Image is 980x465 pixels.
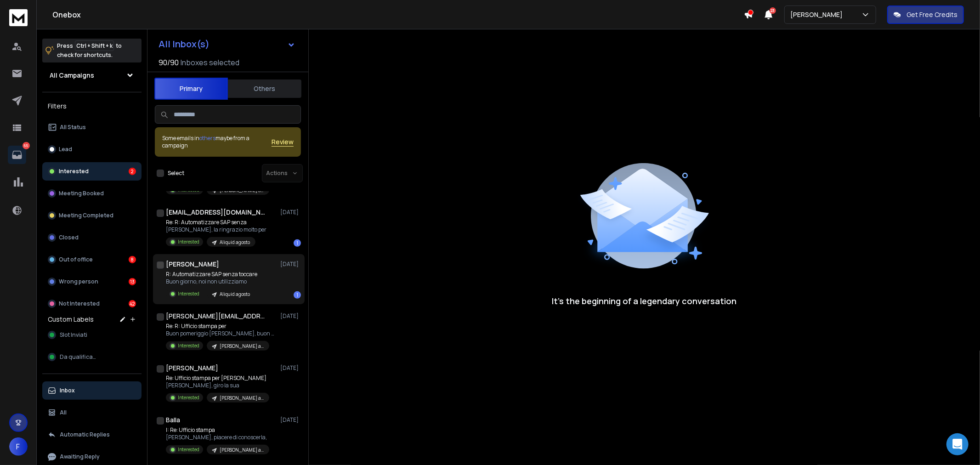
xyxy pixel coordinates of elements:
p: R: Automatizzare SAP senza toccare [166,271,257,278]
button: Lead [42,140,142,159]
p: Meeting Booked [59,190,104,197]
p: [PERSON_NAME] agosto [220,395,264,402]
p: [PERSON_NAME] [790,10,846,19]
button: Slot Inviati [42,326,142,344]
h1: Balla [166,415,180,425]
h1: [PERSON_NAME][EMAIL_ADDRESS][DOMAIN_NAME] [166,312,267,321]
button: Meeting Booked [42,184,142,203]
button: Interested2 [42,162,142,181]
p: [DATE] [280,364,301,372]
p: Interested [178,290,199,297]
div: 1 [294,239,301,247]
div: 2 [129,168,136,175]
div: Open Intercom Messenger [946,433,969,455]
span: 90 / 90 [159,57,179,68]
p: [PERSON_NAME] agosto [220,447,264,454]
button: All Inbox(s) [151,35,303,53]
button: Primary [154,78,228,100]
div: 8 [129,256,136,263]
div: 1 [294,291,301,299]
h3: Filters [42,100,142,113]
p: [DATE] [280,209,301,216]
p: [PERSON_NAME], giro la sua [166,382,269,389]
p: Interested [178,394,199,401]
p: Buon giorno, noi non utilizziamo [166,278,257,285]
p: Inbox [60,387,75,394]
h1: All Campaigns [50,71,94,80]
p: Interested [59,168,89,175]
h3: Custom Labels [48,315,94,324]
button: F [9,437,28,456]
span: Ctrl + Shift + k [75,40,114,51]
p: I: Re: Ufficio stampa [166,426,269,434]
p: Re: Ufficio stampa per [PERSON_NAME] [166,374,269,382]
button: Get Free Credits [887,6,964,24]
label: Select [168,170,184,177]
p: Re: R: Automatizzare SAP senza [166,219,266,226]
p: Get Free Credits [906,10,957,19]
h1: Onebox [52,9,744,20]
p: Awaiting Reply [60,453,100,460]
p: Aliquid agosto [220,291,250,298]
button: Meeting Completed [42,206,142,225]
span: others [199,134,215,142]
span: Da qualificare [60,353,98,361]
button: Wrong person13 [42,272,142,291]
button: All [42,403,142,422]
p: Interested [178,342,199,349]
p: Wrong person [59,278,98,285]
span: Slot Inviati [60,331,87,339]
h1: [EMAIL_ADDRESS][DOMAIN_NAME] [166,208,267,217]
p: Aliquid agosto [220,239,250,246]
p: All [60,409,67,416]
div: 13 [129,278,136,285]
p: It’s the beginning of a legendary conversation [552,295,737,307]
p: Out of office [59,256,93,263]
button: All Status [42,118,142,136]
p: Press to check for shortcuts. [57,41,122,60]
p: Not Interested [59,300,100,307]
button: Inbox [42,381,142,400]
p: [PERSON_NAME], la ringrazio molto per [166,226,266,233]
button: Others [228,79,301,99]
button: Closed [42,228,142,247]
h1: [PERSON_NAME] [166,363,218,373]
p: [PERSON_NAME] agosto [220,343,264,350]
p: Lead [59,146,72,153]
button: Review [272,137,294,147]
p: Closed [59,234,79,241]
p: Interested [178,446,199,453]
span: 23 [770,7,776,14]
p: Automatic Replies [60,431,110,438]
p: Meeting Completed [59,212,113,219]
p: Re: R: Ufficio stampa per [166,323,276,330]
div: Some emails in maybe from a campaign [162,135,272,149]
h1: [PERSON_NAME] [166,260,219,269]
a: 65 [8,146,26,164]
p: All Status [60,124,86,131]
h1: All Inbox(s) [159,40,210,49]
p: 65 [23,142,30,149]
button: Da qualificare [42,348,142,366]
div: 42 [129,300,136,307]
p: [DATE] [280,416,301,424]
p: Interested [178,238,199,245]
img: logo [9,9,28,26]
p: [PERSON_NAME], piacere di conoscerla, [166,434,269,441]
button: All Campaigns [42,66,142,85]
p: Buon pomeriggio [PERSON_NAME], buon pomeriggio [166,330,276,337]
button: Out of office8 [42,250,142,269]
button: Not Interested42 [42,295,142,313]
button: Automatic Replies [42,425,142,444]
p: [DATE] [280,261,301,268]
h3: Inboxes selected [181,57,239,68]
p: [DATE] [280,312,301,320]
